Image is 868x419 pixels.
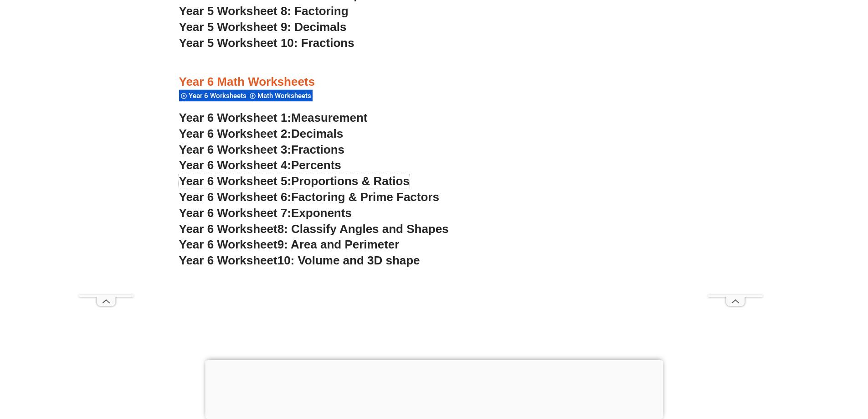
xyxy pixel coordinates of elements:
[161,278,708,405] iframe: Advertisement
[179,127,344,140] a: Year 6 Worksheet 2:Decimals
[291,111,368,124] span: Measurement
[189,92,249,100] span: Year 6 Worksheets
[179,190,292,204] span: Year 6 Worksheet 6:
[291,143,344,156] span: Fractions
[708,21,763,295] iframe: Advertisement
[179,238,277,251] span: Year 6 Worksheet
[277,222,449,236] span: 8: Classify Angles and Shapes
[179,111,292,124] span: Year 6 Worksheet 1:
[291,190,439,204] span: Factoring & Prime Factors
[291,127,343,140] span: Decimals
[179,127,292,140] span: Year 6 Worksheet 2:
[277,238,400,251] span: 9: Area and Perimeter
[179,20,347,34] a: Year 5 Worksheet 9: Decimals
[179,111,368,124] a: Year 6 Worksheet 1:Measurement
[257,92,314,100] span: Math Worksheets
[179,206,292,220] span: Year 6 Worksheet 7:
[291,174,410,188] span: Proportions & Ratios
[716,316,868,419] iframe: Chat Widget
[248,89,313,102] div: Math Worksheets
[179,238,400,251] a: Year 6 Worksheet9: Area and Perimeter
[179,158,341,172] a: Year 6 Worksheet 4:Percents
[179,36,354,50] a: Year 5 Worksheet 10: Fractions
[179,222,449,236] a: Year 6 Worksheet8: Classify Angles and Shapes
[79,21,134,295] iframe: Advertisement
[179,206,352,220] a: Year 6 Worksheet 7:Exponents
[291,158,341,172] span: Percents
[277,253,420,267] span: 10: Volume and 3D shape
[179,174,292,188] span: Year 6 Worksheet 5:
[179,253,277,267] span: Year 6 Worksheet
[205,360,663,417] iframe: Advertisement
[179,4,349,18] a: Year 5 Worksheet 8: Factoring
[179,190,439,204] a: Year 6 Worksheet 6:Factoring & Prime Factors
[179,222,277,236] span: Year 6 Worksheet
[179,158,292,172] span: Year 6 Worksheet 4:
[179,74,689,90] h3: Year 6 Math Worksheets
[179,174,410,188] a: Year 6 Worksheet 5:Proportions & Ratios
[179,253,420,267] a: Year 6 Worksheet10: Volume and 3D shape
[179,143,292,156] span: Year 6 Worksheet 3:
[179,143,344,156] a: Year 6 Worksheet 3:Fractions
[179,89,248,102] div: Year 6 Worksheets
[291,206,352,220] span: Exponents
